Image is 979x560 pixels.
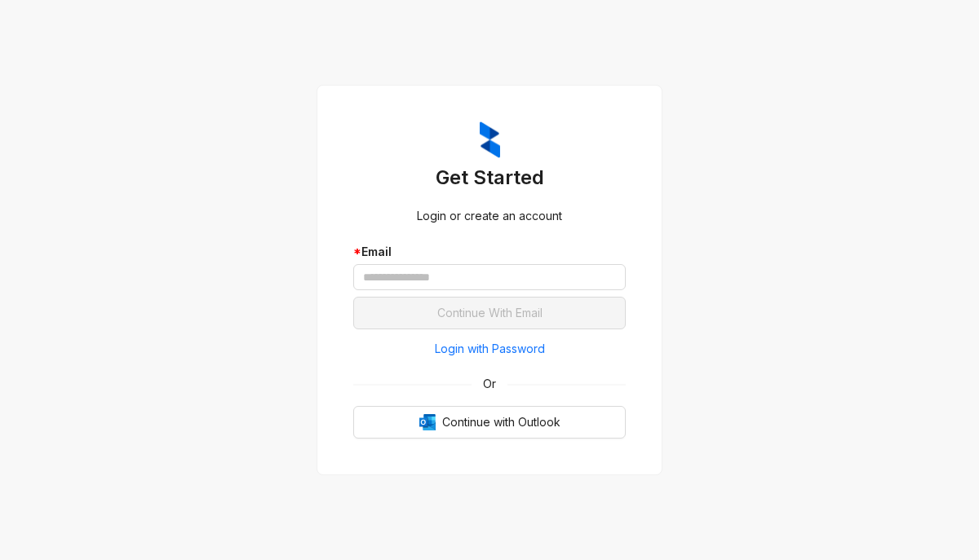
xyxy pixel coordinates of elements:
[353,207,626,225] div: Login or create an account
[419,414,436,430] img: Outlook
[353,165,626,191] h3: Get Started
[353,297,626,329] button: Continue With Email
[442,413,560,431] span: Continue with Outlook
[353,243,626,261] div: Email
[472,375,507,393] span: Or
[435,340,545,358] span: Login with Password
[480,121,500,159] img: ZumaIcon
[353,406,626,439] button: OutlookContinue with Outlook
[353,336,626,362] button: Login with Password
